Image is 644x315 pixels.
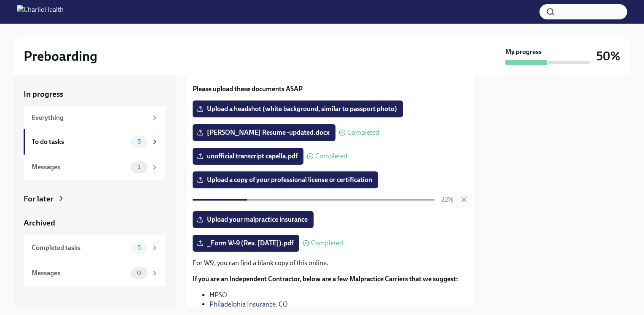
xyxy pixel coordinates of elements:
span: Completed [315,153,347,160]
a: Philadelphia Insurance. CO [209,300,288,308]
a: Messages1 [24,155,165,180]
img: CharlieHealth [17,5,64,19]
label: _Form W-9 (Rev. [DATE]).pdf [193,235,299,252]
a: For later [24,193,165,204]
h2: Preboarding [24,48,97,65]
label: Upload a copy of your professional license or certification [193,171,378,188]
div: To do tasks [32,137,127,147]
div: For later [24,193,54,204]
span: Completed [347,129,379,136]
label: Upload a headshot (white background, similar to passport photo) [193,100,403,117]
div: Messages [32,163,127,172]
label: [PERSON_NAME] Resume -updated.docx [193,124,335,141]
a: Everything [24,106,165,129]
span: _Form W-9 (Rev. [DATE]).pdf [199,239,293,247]
a: Archived [24,217,165,228]
div: Completed tasks [32,243,127,253]
strong: Please upload these documents ASAP [193,85,303,93]
strong: My progress [505,47,542,57]
div: Everything [32,113,148,122]
a: Messages0 [24,261,165,286]
span: 5 [132,244,146,251]
p: 22% [441,195,453,204]
a: In progress [24,89,165,100]
span: [PERSON_NAME] Resume -updated.docx [199,128,330,137]
strong: If you are an Independent Contractor, below are a few Malpractice Carriers that we suggest: [193,275,458,283]
a: Completed tasks5 [24,235,165,261]
a: HPSO [209,291,227,299]
span: Upload a headshot (white background, similar to passport photo) [199,105,397,113]
span: 5 [132,138,146,145]
span: Upload a copy of your professional license or certification [199,176,372,184]
span: 0 [132,270,146,276]
label: Upload your malpractice insurance [193,211,314,228]
button: Cancel [460,196,468,204]
span: 1 [133,164,145,170]
span: unofficial transcript capella.pdf [199,152,298,160]
span: Completed [311,240,343,247]
div: Messages [32,269,127,278]
a: To do tasks5 [24,129,165,155]
label: unofficial transcript capella.pdf [193,148,303,165]
p: For W9, you can find a blank copy of this online. [193,258,468,268]
span: Upload your malpractice insurance [199,215,308,224]
h3: 50% [596,49,620,64]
